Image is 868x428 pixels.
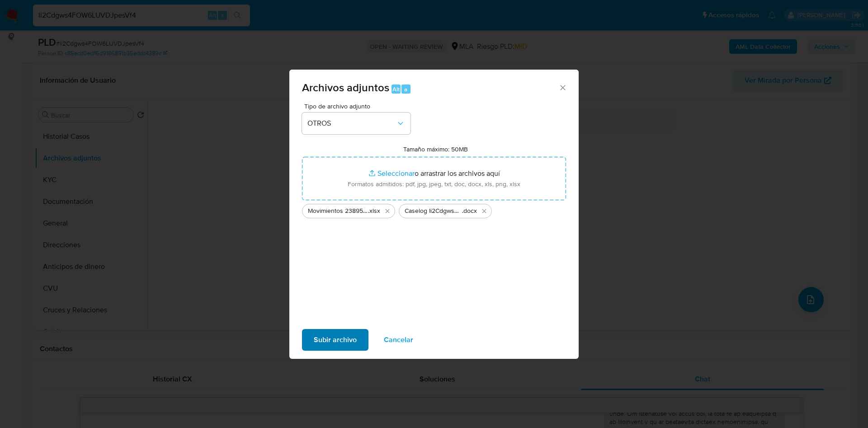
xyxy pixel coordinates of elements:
[392,85,400,94] span: Alt
[404,85,407,94] span: a
[302,113,410,134] button: OTROS
[384,330,413,350] span: Cancelar
[382,206,393,216] button: Eliminar Movimientos 2389505027.xlsx
[372,329,425,351] button: Cancelar
[307,119,396,128] span: OTROS
[302,329,368,351] button: Subir archivo
[479,206,490,216] button: Eliminar Caselog Ii2Cdgws4FOW6LUVDJpesVf4_2025_07_17_15_35_41.docx
[314,330,357,350] span: Subir archivo
[558,83,566,91] button: Cerrar
[304,103,413,109] span: Tipo de archivo adjunto
[302,200,566,218] ul: Archivos seleccionados
[308,207,368,216] span: Movimientos 2389505027
[368,207,380,216] span: .xlsx
[462,207,477,216] span: .docx
[302,80,389,95] span: Archivos adjuntos
[405,207,462,216] span: Caselog Ii2Cdgws4FOW6LUVDJpesVf4_2025_07_17_15_35_41
[403,145,468,153] label: Tamaño máximo: 50MB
